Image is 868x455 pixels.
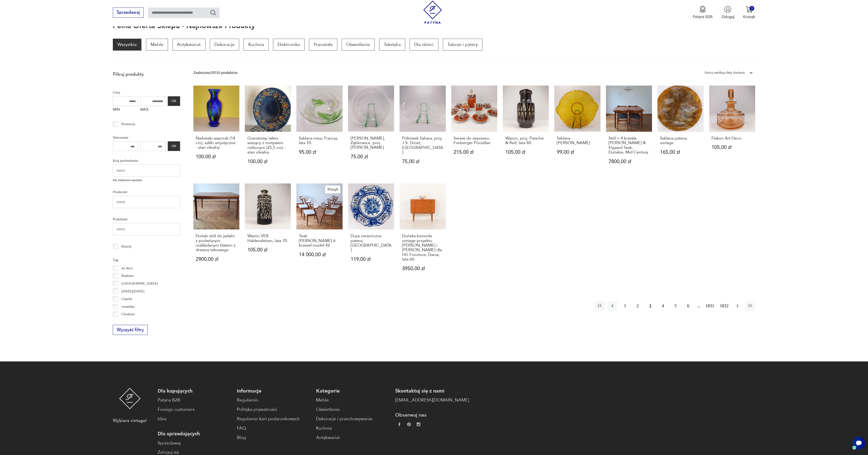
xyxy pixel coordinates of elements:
a: Antykwariat [172,39,205,51]
p: Filtruj produkty [113,71,180,77]
h3: Niebieski wazonik (14 cm), szkło artystyczne - stan idealny [196,136,237,150]
a: Duża ceramiczna patera, PortugaliaDuża ceramiczna patera, [GEOGRAPHIC_DATA]119,00 zł [348,183,394,282]
a: Szklana patera, vintageSzklana patera, vintage165,00 zł [657,86,703,175]
p: Tag [113,257,180,263]
p: Dla kupujących [158,388,231,394]
p: 3950,00 zł [402,266,443,271]
h3: Serwis do espresso, Freiberger Porzellan [454,136,495,145]
a: Niebieski wazonik (14 cm), szkło artystyczne - stan idealnyNiebieski wazonik (14 cm), szkło artys... [193,86,239,175]
h3: Wazon VEB Haldensleben, lata 70. [247,234,289,243]
h3: Szklana [PERSON_NAME] [557,136,598,145]
a: FAQ [237,425,311,432]
p: Dla sprzedających [158,431,231,437]
p: Meble [146,39,168,51]
img: Patyna - sklep z meblami i dekoracjami vintage [421,1,444,24]
div: 0 [749,6,754,11]
p: Nie znaleziono wyników [113,178,180,183]
p: [GEOGRAPHIC_DATA] [122,280,158,286]
h1: Pełna oferta sklepu - najnowsze produkty [113,22,255,30]
p: 75,00 zł [351,154,392,159]
h3: Szklana misa, Francja, lata 70. [299,136,340,145]
p: 75,00 zł [402,159,443,164]
a: Idea [158,416,231,422]
a: Szklana patera BrockwitzSzklana [PERSON_NAME]99,00 zł [554,86,600,175]
a: Dekoracje i przechowywanie [316,416,390,422]
img: da9060093f698e4c3cedc1453eec5031.webp [397,423,401,426]
h3: Granatowy talerz wiszący z motywem roślinnym (25,5 cm) - stan idealny [247,136,289,155]
h3: Flakon Art Deco [711,136,753,141]
a: Dla dzieci [410,39,438,51]
p: Koszyk [743,14,755,19]
p: Producent [113,189,180,195]
p: 95,00 zł [299,150,340,155]
a: Ikona medaluPatyna B2B [693,6,713,19]
p: 119,00 zł [351,257,392,262]
button: 4 [658,301,668,311]
p: Cepelia [122,296,132,302]
h3: Stół + 4 krzesła [PERSON_NAME] & Elgaard Teak, Duńskie, Mid Century [608,136,650,155]
p: Kategorie [316,388,390,394]
a: Stół + 4 krzesła Schonning & Elgaard Teak, Duńskie, Mid CenturyStół + 4 krzesła [PERSON_NAME] & E... [606,86,652,175]
button: 3 [645,301,655,311]
h3: Szklana patera, vintage [660,136,701,145]
a: KlasykTeak Kai Kristiansen 6 krzeseł model 42Teak [PERSON_NAME] 6 krzeseł model 4214 000,00 zł [296,183,342,282]
h3: Półmisek Sahara, proj. J.S. Drost, [GEOGRAPHIC_DATA] [402,136,443,155]
p: Bauhaus [122,273,134,279]
button: OK [168,141,180,151]
a: Szklana misa, Francja, lata 70.Szklana misa, Francja, lata 70.95,00 zł [296,86,342,175]
a: Wszystkie [113,39,141,51]
a: Granatowy talerz wiszący z motywem roślinnym (25,5 cm) - stan idealnyGranatowy talerz wiszący z m... [245,86,291,175]
img: Patyna - sklep z meblami i dekoracjami vintage [119,388,141,409]
h3: Teak [PERSON_NAME] 6 krzeseł model 42 [299,234,340,248]
p: Projektant [113,216,180,222]
a: Oświetlenie [316,406,390,413]
p: 165,00 zł [660,150,701,155]
img: 37d27d81a828e637adc9f9cb2e3d3a8a.webp [407,423,411,426]
a: Kuchnia [243,39,268,51]
label: MIN [113,106,138,115]
a: [EMAIL_ADDRESS][DOMAIN_NAME] [395,397,469,404]
a: Kuchnia [316,425,390,432]
a: Talerze i patery [443,39,482,51]
p: [DATE][DATE] [122,288,144,294]
p: Patyna B2B [693,14,713,19]
p: 14 000,00 zł [299,252,340,257]
a: Serwis do espresso, Freiberger PorzellanSerwis do espresso, Freiberger Porzellan215,00 zł [451,86,497,175]
button: OK [168,96,180,106]
button: 1832 [718,301,730,311]
a: Tekstylia [379,39,405,51]
a: Regulamin [237,397,311,404]
p: Obserwuj nas [395,412,469,418]
p: Zaloguj [722,14,734,19]
a: Patera Igloo, Ząbkowice, proj. Eryka Trzewik-Drost[PERSON_NAME], Ząbkowice, proj. [PERSON_NAME]75... [348,86,394,175]
p: Kraj pochodzenia [113,158,180,164]
p: Elektronika [273,39,305,51]
a: Wazon, proj. Piesche & Reif, lata 60.Wazon, proj. Piesche & Reif, lata 60.105,00 zł [503,86,549,175]
h3: Duńska komoda vintage projektu [PERSON_NAME] i [PERSON_NAME] dla HG Furniture, Dania, lata 60. [402,234,443,262]
img: Ikona koszyka [746,6,753,13]
h3: [PERSON_NAME], Ząbkowice, proj. [PERSON_NAME] [351,136,392,150]
p: Ćmielów [122,319,135,325]
button: Szukaj [210,9,216,16]
p: ceramika [122,304,135,310]
a: Blog [237,434,311,441]
p: Klasyk [122,243,132,249]
button: Wyczyść filtry [113,325,148,335]
p: 100,00 zł [247,159,289,164]
iframe: Smartsupp widget button [852,437,865,450]
img: c2fd9cf7f39615d9d6839a72ae8e59e5.webp [417,423,420,426]
a: Sprzedawaj [113,11,144,15]
a: Pozostałe [309,39,337,51]
p: 105,00 zł [711,145,753,150]
img: Ikona medalu [699,6,706,13]
button: 1 [620,301,630,311]
button: 1831 [704,301,716,311]
img: Ikonka użytkownika [724,6,731,13]
p: 7800,00 zł [608,159,650,164]
div: Znaleziono 29310 produktów [193,70,238,76]
a: Oświetlenie [342,39,375,51]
